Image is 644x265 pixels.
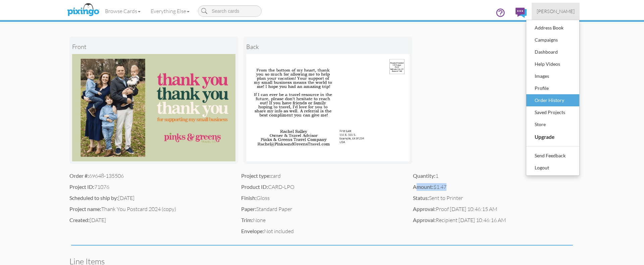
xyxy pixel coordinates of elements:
div: Send Feedback [533,151,573,161]
div: Order History [533,95,573,105]
div: Help Videos [533,59,573,69]
strong: Trim: [241,217,253,223]
div: 69648-135506 [69,172,231,180]
div: $1.47 [413,183,575,191]
div: 1 [413,172,575,180]
strong: Envelope: [241,228,264,234]
strong: Status: [413,195,429,201]
div: Gloss [241,194,403,202]
div: Not included [241,227,403,235]
a: Saved Projects [526,106,579,118]
a: Store [526,118,579,130]
div: [DATE] [69,216,231,224]
div: Logout [533,163,573,173]
strong: Approval: [413,206,436,212]
strong: Finish: [241,195,257,201]
a: [PERSON_NAME] [532,3,580,20]
a: Images [526,70,579,82]
div: [DATE] [69,194,231,202]
strong: Order #: [69,172,89,179]
div: Standard Paper [241,205,403,213]
div: Thank You Postcard 2024 (copy) [69,205,231,213]
div: Store [533,119,573,129]
a: Logout [526,162,579,174]
img: Landscape Image [72,54,235,161]
div: Recipient [DATE] 10:46:16 AM [413,216,575,224]
a: Send Feedback [526,150,579,162]
div: None [241,216,403,224]
strong: Scheduled to ship by: [69,195,118,201]
strong: Project name: [69,206,101,212]
a: Order History [526,94,579,106]
a: Everything Else [146,3,195,19]
a: Address Book [526,22,579,34]
strong: Project ID: [69,183,94,190]
a: Profile [526,82,579,94]
strong: Paper: [241,206,256,212]
a: Browse Cards [100,3,146,19]
img: comments.svg [516,8,527,18]
div: Proof [DATE] 10:46:15 AM [413,205,575,213]
div: Sent to Printer [413,194,575,202]
strong: Amount: [413,183,433,190]
div: 71076 [69,183,231,191]
div: Images [533,71,573,81]
span: [PERSON_NAME] [537,8,575,14]
a: Campaigns [526,34,579,46]
strong: Approval: [413,217,436,223]
strong: Quantity: [413,172,435,179]
strong: Product ID: [241,183,268,190]
input: Search cards [198,5,262,17]
img: Landscape Image [246,54,410,161]
a: Help Videos [526,58,579,70]
div: CARD-LPO [241,183,403,191]
a: Dashboard [526,46,579,58]
a: Upgrade [526,130,579,143]
div: Dashboard [533,47,573,57]
strong: Created: [69,217,90,223]
img: pixingo logo [65,2,101,18]
div: Campaigns [533,35,573,45]
div: Saved Projects [533,107,573,117]
div: front [72,39,235,54]
div: back [246,39,410,54]
div: Profile [533,83,573,93]
strong: Project type: [241,172,271,179]
div: Upgrade [533,131,573,142]
div: card [241,172,403,180]
div: Address Book [533,23,573,33]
